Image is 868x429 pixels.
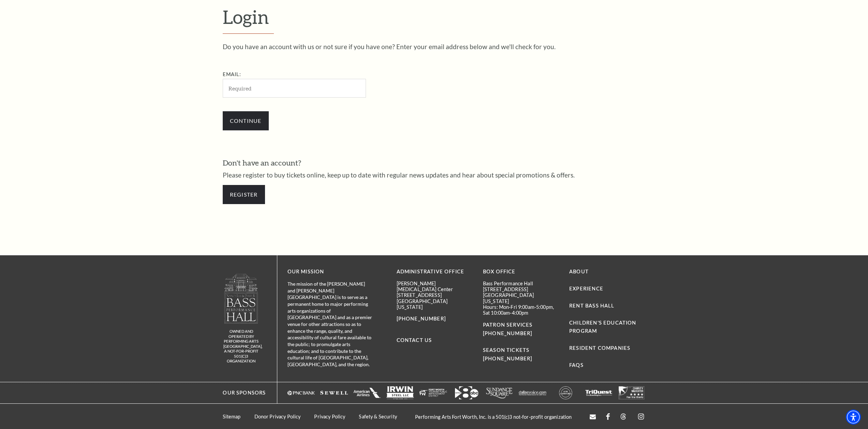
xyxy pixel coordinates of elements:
[223,414,241,419] a: Sitemap
[359,414,397,419] a: Safety & Security
[223,185,265,204] a: Register
[483,268,559,276] p: BOX OFFICE
[223,71,241,77] label: Email:
[519,386,546,399] img: dallasvoice117x55.png
[569,303,614,309] a: Rent Bass Hall
[420,386,447,399] img: fwtpid-websitefooter-117x55.png
[585,386,613,399] img: triquest_footer_logo.png
[483,338,559,363] p: SEASON TICKETS [PHONE_NUMBER]
[846,410,861,425] div: Accessibility Menu
[483,292,559,304] p: [GEOGRAPHIC_DATA][US_STATE]
[397,268,473,276] p: Administrative Office
[320,386,348,399] img: sewell-revised_117x55.png
[569,286,603,291] a: Experience
[483,321,559,338] p: PATRON SERVICES [PHONE_NUMBER]
[223,111,269,130] input: Submit button
[223,329,259,364] p: owned and operated by Performing Arts [GEOGRAPHIC_DATA], A NOT-FOR-PROFIT 501(C)3 ORGANIZATION
[288,281,373,368] p: The mission of the [PERSON_NAME] and [PERSON_NAME][GEOGRAPHIC_DATA] is to serve as a permanent ho...
[216,389,266,397] p: Our Sponsors
[552,386,579,399] img: kimcrawford-websitefooter-117x55.png
[569,362,584,368] a: FAQs
[569,269,589,274] a: About
[483,304,559,316] p: Hours: Mon-Fri 9:00am-5:00pm, Sat 10:00am-4:00pm
[453,386,480,399] img: wfaa2.png
[254,414,301,419] a: Donor Privacy Policy
[223,6,269,28] span: Login
[569,345,630,351] a: Resident Companies
[223,172,646,178] p: Please register to buy tickets online, keep up to date with regular news updates and hear about s...
[397,315,473,323] p: [PHONE_NUMBER]
[569,320,636,334] a: Children's Education Program
[483,281,559,286] p: Bass Performance Hall
[314,414,345,419] a: Privacy Policy
[223,43,646,50] p: Do you have an account with us or not sure if you have one? Enter your email address below and we...
[483,286,559,292] p: [STREET_ADDRESS]
[486,386,513,399] img: sundance117x55.png
[397,298,473,310] p: [GEOGRAPHIC_DATA][US_STATE]
[408,414,579,420] p: Performing Arts Fort Worth, Inc. is a 501(c)3 not-for-profit organization
[288,268,373,276] p: OUR MISSION
[223,79,366,98] input: Required
[618,386,646,399] img: charitynavlogo2.png
[353,386,381,399] img: aa_stacked2_117x55.png
[288,386,315,399] img: pncbank_websitefooter_117x55.png
[397,281,473,292] p: [PERSON_NAME][MEDICAL_DATA] Center
[386,386,414,399] img: irwinsteel_websitefooter_117x55.png
[397,292,473,298] p: [STREET_ADDRESS]
[224,273,259,324] img: logo-footer.png
[397,337,432,343] a: Contact Us
[223,158,646,168] h3: Don't have an account?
